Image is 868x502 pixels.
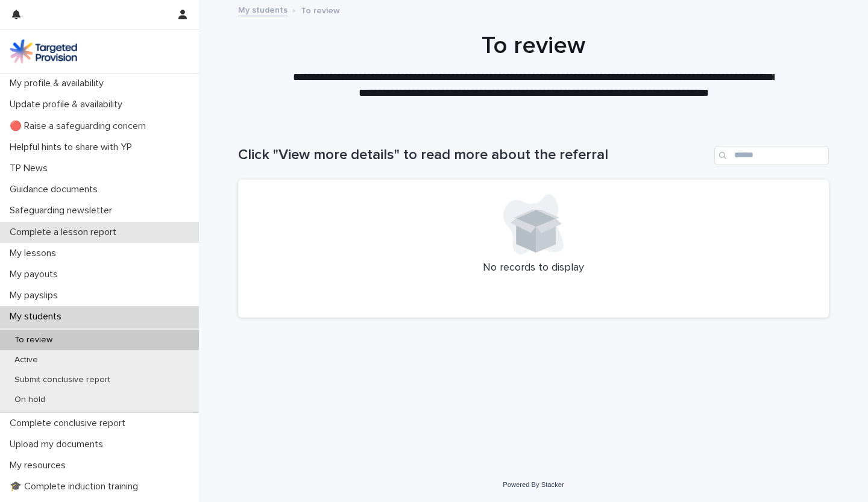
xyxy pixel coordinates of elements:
p: TP News [5,163,57,174]
p: My students [5,311,71,322]
p: No records to display [253,262,814,275]
p: Active [5,355,48,365]
h1: Click "View more details" to read more about the referral [238,146,709,164]
p: My payouts [5,269,68,280]
p: My payslips [5,290,68,301]
a: Powered By Stacker [503,481,564,488]
p: Safeguarding newsletter [5,205,122,216]
h1: To review [238,31,829,60]
p: Complete conclusive report [5,418,135,429]
p: Update profile & availability [5,99,132,110]
p: 🔴 Raise a safeguarding concern [5,121,156,132]
p: Helpful hints to share with YP [5,142,142,153]
img: M5nRWzHhSzIhMunXDL62 [10,39,77,63]
p: Submit conclusive report [5,375,120,385]
a: My students [238,2,288,16]
p: My profile & availability [5,78,113,89]
p: Complete a lesson report [5,227,126,238]
p: Upload my documents [5,439,113,450]
p: My lessons [5,248,66,259]
p: On hold [5,395,55,405]
p: Guidance documents [5,184,107,195]
p: 🎓 Complete induction training [5,481,148,492]
p: To review [5,335,62,345]
p: To review [301,3,340,16]
input: Search [714,146,829,165]
p: My resources [5,460,75,471]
